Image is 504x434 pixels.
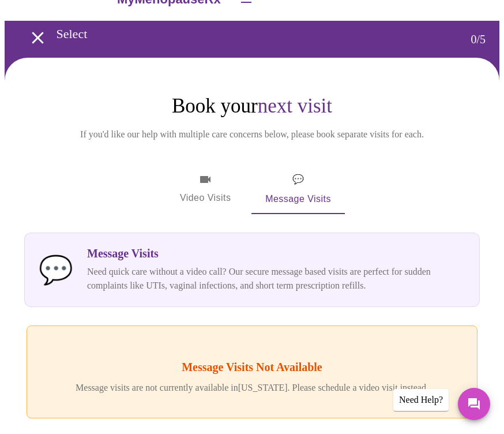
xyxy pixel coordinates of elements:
[258,95,332,117] span: next visit
[87,247,465,260] h3: Message Visits
[39,381,465,395] p: Message visits are not currently available in [US_STATE] . Please schedule a video visit instead.
[39,255,73,285] span: message
[292,171,304,188] span: message
[471,33,486,46] h3: 0 / 5
[39,361,465,374] h3: Message Visits Not Available
[24,94,480,118] h1: Book your
[173,173,238,206] span: Video Visits
[57,27,425,42] h3: Select
[87,265,465,293] p: Need quick care without a video call? Our secure message based visits are perfect for sudden comp...
[458,388,490,420] button: Messages
[265,171,331,207] span: Message Visits
[21,21,55,55] button: open drawer
[393,389,449,411] div: Need Help?
[74,128,430,141] p: If you'd like our help with multiple care concerns below, please book separate visits for each.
